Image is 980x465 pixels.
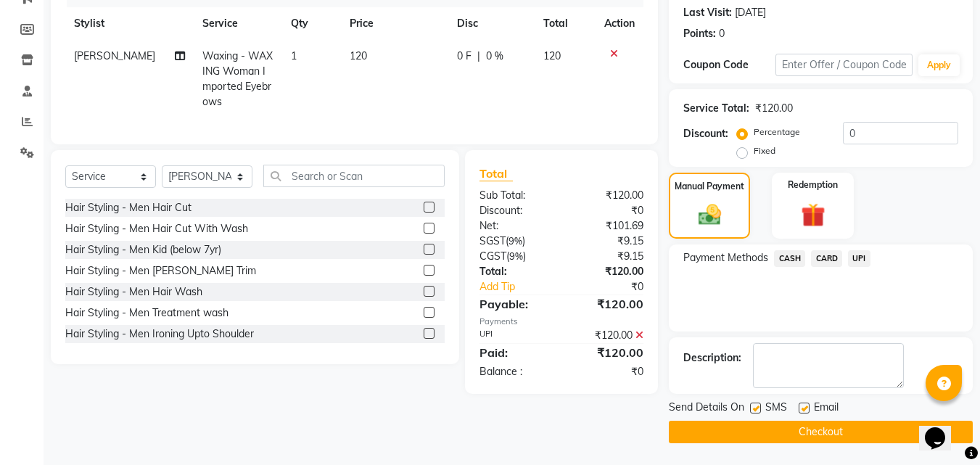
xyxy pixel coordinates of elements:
div: Description: [683,350,741,366]
span: 0 % [486,49,503,64]
label: Fixed [754,144,775,157]
th: Action [596,7,643,40]
div: Hair Styling - Men Ironing Upto Shoulder [65,326,254,342]
iframe: chat widget [919,407,965,450]
div: Points: [683,26,716,41]
div: ₹0 [577,279,655,295]
label: Percentage [754,125,800,139]
div: Hair Styling - Men [PERSON_NAME] Trim [65,263,256,279]
span: Total [479,166,513,181]
div: ₹0 [561,364,654,379]
input: Enter Offer / Coupon Code [775,54,913,76]
div: UPI [469,328,561,343]
div: Service Total: [683,101,749,116]
div: Hair Styling - Men Kid (below 7yr) [65,242,221,258]
button: Checkout [669,421,973,443]
span: [PERSON_NAME] [74,49,155,62]
div: ₹120.00 [561,328,654,343]
span: CARD [811,250,842,267]
th: Price [341,7,448,40]
span: Email [814,400,839,418]
th: Service [194,7,282,40]
div: 0 [719,26,725,41]
div: ₹120.00 [561,344,654,361]
div: Hair Styling - Men Hair Wash [65,284,202,300]
span: SGST [479,234,506,247]
span: 1 [291,49,297,62]
span: CGST [479,250,506,263]
div: Discount: [469,203,561,218]
img: _cash.svg [691,202,728,228]
div: Paid: [469,344,561,361]
span: Waxing - WAXING Woman Imported Eyebrows [202,49,273,108]
span: 9% [509,250,523,262]
th: Stylist [65,7,194,40]
span: 120 [543,49,561,62]
label: Manual Payment [675,180,744,193]
th: Disc [448,7,535,40]
span: | [477,49,480,64]
div: Balance : [469,364,561,379]
span: CASH [774,250,805,267]
div: Hair Styling - Men Hair Cut [65,200,192,215]
div: ₹9.15 [561,234,654,249]
div: Net: [469,218,561,234]
th: Total [535,7,596,40]
span: SMS [765,400,787,418]
img: _gift.svg [794,200,833,230]
label: Redemption [788,178,838,192]
div: ₹120.00 [561,188,654,203]
div: Payable: [469,295,561,313]
div: Hair Styling - Men Treatment wash [65,305,228,321]
div: Coupon Code [683,57,775,73]
span: 0 F [457,49,472,64]
div: ( ) [469,234,561,249]
span: Payment Methods [683,250,768,266]
div: Sub Total: [469,188,561,203]
div: ₹120.00 [561,295,654,313]
th: Qty [282,7,341,40]
div: Hair Styling - Men Hair Cut With Wash [65,221,248,236]
span: 120 [350,49,367,62]
div: [DATE] [735,5,766,20]
button: Apply [918,54,960,76]
a: Add Tip [469,279,577,295]
div: ₹9.15 [561,249,654,264]
span: UPI [848,250,870,267]
div: Last Visit: [683,5,732,20]
div: ₹101.69 [561,218,654,234]
div: ( ) [469,249,561,264]
span: Send Details On [669,400,744,418]
div: Discount: [683,126,728,141]
div: Payments [479,316,643,328]
div: ₹0 [561,203,654,218]
div: ₹120.00 [561,264,654,279]
input: Search or Scan [263,165,445,187]
div: ₹120.00 [755,101,793,116]
span: 9% [508,235,522,247]
div: Total: [469,264,561,279]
